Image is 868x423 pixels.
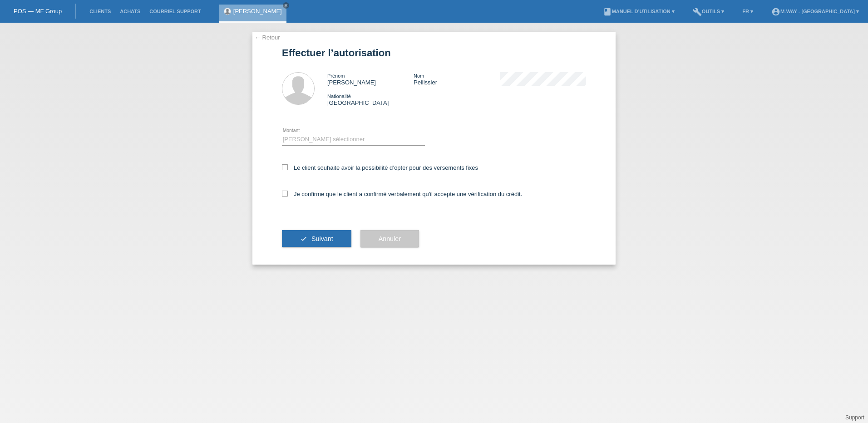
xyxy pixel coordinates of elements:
[771,7,780,16] i: account_circle
[85,9,115,14] a: Clients
[738,9,758,14] a: FR ▾
[327,73,345,79] span: Prénom
[283,2,289,9] a: close
[327,93,414,106] div: [GEOGRAPHIC_DATA]
[14,8,62,15] a: POS — MF Group
[284,3,288,8] i: close
[767,9,863,14] a: account_circlem-way - [GEOGRAPHIC_DATA] ▾
[414,73,424,79] span: Nom
[282,164,478,171] label: Le client souhaite avoir la possibilité d’opter pour des versements fixes
[282,230,351,247] button: check Suivant
[233,8,282,15] a: [PERSON_NAME]
[282,191,522,197] label: Je confirme que le client a confirmé verbalement qu'il accepte une vérification du crédit.
[115,9,145,14] a: Achats
[688,9,729,14] a: buildOutils ▾
[693,7,702,16] i: build
[311,235,333,242] span: Suivant
[603,7,612,16] i: book
[845,414,864,421] a: Support
[327,93,351,99] span: Nationalité
[327,72,414,86] div: [PERSON_NAME]
[598,9,679,14] a: bookManuel d’utilisation ▾
[379,235,401,242] span: Annuler
[145,9,205,14] a: Courriel Support
[255,34,280,41] a: ← Retour
[282,47,586,59] h1: Effectuer l’autorisation
[414,72,500,86] div: Pellissier
[360,230,419,247] button: Annuler
[300,235,307,242] i: check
